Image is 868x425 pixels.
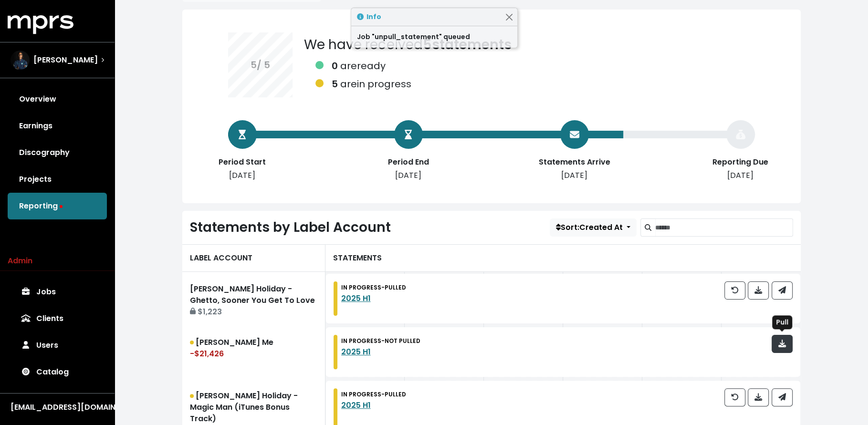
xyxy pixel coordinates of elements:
a: Catalog [8,359,107,385]
div: Period End [370,156,447,168]
b: 5 [332,77,338,91]
a: Discography [8,139,107,166]
div: [EMAIL_ADDRESS][DOMAIN_NAME] [10,402,104,413]
div: We have received [304,35,511,95]
div: Statements Arrive [536,156,613,168]
h2: Statements by Label Account [190,219,391,236]
strong: Info [366,12,381,21]
a: Clients [8,305,107,332]
a: 2025 H1 [341,293,371,304]
div: [DATE] [204,170,281,181]
input: Search label accounts [655,218,793,237]
img: The selected account / producer [10,51,30,70]
div: $1,223 [190,306,317,318]
span: Sort: Created At [556,222,623,233]
div: [DATE] [702,170,779,181]
small: IN PROGRESS - PULLED [341,390,406,398]
button: Close [504,12,514,22]
div: Reporting Due [702,156,779,168]
a: Projects [8,166,107,193]
span: [PERSON_NAME] [33,54,98,66]
div: are in progress [332,77,411,91]
b: 0 [332,59,338,73]
div: [DATE] [370,170,447,181]
div: STATEMENTS [325,244,801,272]
a: Jobs [8,279,107,305]
small: IN PROGRESS - NOT PULLED [341,337,420,345]
a: [PERSON_NAME] Me-$21,426 [182,325,325,379]
div: -$21,426 [190,348,317,360]
small: IN PROGRESS - PULLED [341,283,406,291]
div: Period Start [204,156,281,168]
div: LABEL ACCOUNT [182,244,325,272]
a: Overview [8,86,107,113]
a: [PERSON_NAME] Holiday - Ghetto, Sooner You Get To Love$1,223 [182,272,325,325]
a: 2025 H1 [341,346,371,357]
a: 2025 H1 [341,400,371,411]
button: Sort:Created At [550,218,637,237]
a: Earnings [8,113,107,139]
div: Pull [772,315,792,329]
button: [EMAIL_ADDRESS][DOMAIN_NAME] [8,401,107,414]
div: [DATE] [536,170,613,181]
div: are ready [332,59,386,73]
a: Users [8,332,107,359]
div: Job "unpull_statement" queued [351,26,517,48]
a: mprs logo [8,19,73,30]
